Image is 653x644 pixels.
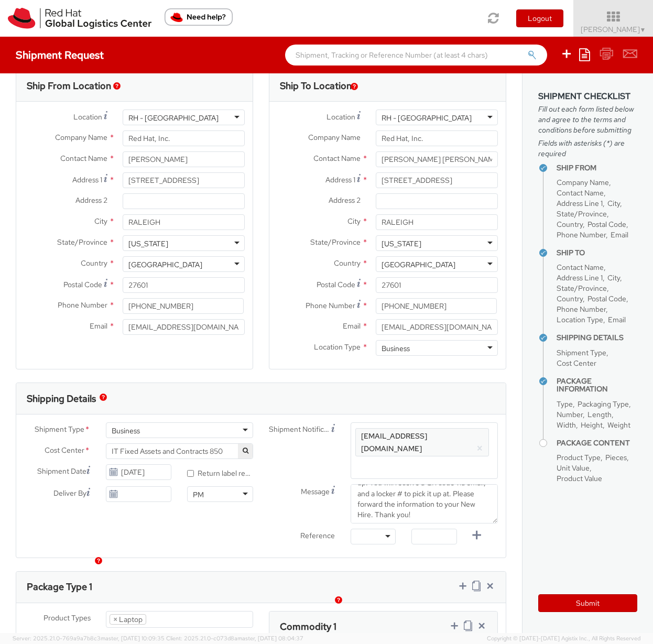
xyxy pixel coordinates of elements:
[557,249,637,257] h4: Ship To
[166,635,303,642] span: Client: 2025.21.0-c073d8a
[326,112,355,122] span: Location
[60,154,107,163] span: Contact Name
[128,259,202,270] div: [GEOGRAPHIC_DATA]
[8,8,151,29] img: rh-logistics-00dfa346123c4ec078e1.svg
[325,175,355,184] span: Address 1
[16,49,104,61] h4: Shipment Request
[347,216,361,226] span: City
[58,300,107,310] span: Phone Number
[557,283,607,293] span: State/Province
[557,188,604,198] span: Contact Name
[578,399,629,409] span: Packaging Type
[487,635,640,643] span: Copyright © [DATE]-[DATE] Agistix Inc., All Rights Reserved
[557,358,596,368] span: Cost Center
[557,230,606,239] span: Phone Number
[37,466,86,477] span: Shipment Date
[611,230,628,239] span: Email
[581,420,603,430] span: Height
[516,9,563,27] button: Logout
[110,614,146,625] li: Laptop
[557,334,637,342] h4: Shipping Details
[280,621,336,632] h3: Commodity 1
[27,582,92,592] h3: Package Type 1
[106,443,253,459] span: IT Fixed Assets and Contracts 850
[557,399,573,409] span: Type
[101,635,165,642] span: master, [DATE] 10:09:35
[557,304,606,314] span: Phone Number
[476,442,483,455] button: ×
[27,394,96,404] h3: Shipping Details
[557,420,576,430] span: Width
[57,237,107,247] span: State/Province
[53,488,86,499] span: Deliver By
[581,25,646,34] span: [PERSON_NAME]
[237,635,303,642] span: master, [DATE] 08:04:37
[557,178,609,187] span: Company Name
[587,294,626,303] span: Postal Code
[306,301,355,310] span: Phone Number
[269,424,331,435] span: Shipment Notification
[640,26,646,34] span: ▼
[557,463,590,473] span: Unit Value
[538,104,637,135] span: Fill out each form listed below and agree to the terms and conditions before submitting
[382,113,472,123] div: RH - [GEOGRAPHIC_DATA]
[193,489,204,500] div: PM
[361,431,427,453] span: [EMAIL_ADDRESS][DOMAIN_NAME]
[608,315,626,324] span: Email
[75,195,107,205] span: Address 2
[334,258,361,268] span: Country
[285,45,547,66] input: Shipment, Tracking or Reference Number (at least 4 chars)
[63,280,102,289] span: Postal Code
[329,195,361,205] span: Address 2
[45,445,84,457] span: Cost Center
[382,238,421,249] div: [US_STATE]
[587,410,612,419] span: Length
[557,273,603,282] span: Address Line 1
[112,425,140,436] div: Business
[43,613,91,623] span: Product Types
[165,8,233,26] button: Need help?
[90,321,107,331] span: Email
[73,112,102,122] span: Location
[300,531,335,540] span: Reference
[557,377,637,394] h4: Package Information
[557,453,601,462] span: Product Type
[94,216,107,226] span: City
[55,133,107,142] span: Company Name
[128,113,219,123] div: RH - [GEOGRAPHIC_DATA]
[81,258,107,268] span: Country
[605,453,627,462] span: Pieces
[72,175,102,184] span: Address 1
[301,487,330,496] span: Message
[538,92,637,101] h3: Shipment Checklist
[313,154,361,163] span: Contact Name
[557,263,604,272] span: Contact Name
[128,238,168,249] div: [US_STATE]
[317,280,355,289] span: Postal Code
[187,466,253,478] label: Return label required
[557,220,583,229] span: Country
[557,164,637,172] h4: Ship From
[557,209,607,219] span: State/Province
[314,342,361,352] span: Location Type
[557,294,583,303] span: Country
[538,594,637,612] button: Submit
[557,439,637,447] h4: Package Content
[113,615,117,624] span: ×
[187,470,194,477] input: Return label required
[557,474,602,483] span: Product Value
[27,81,111,91] h3: Ship From Location
[310,237,361,247] span: State/Province
[112,446,247,456] span: IT Fixed Assets and Contracts 850
[13,635,165,642] span: Server: 2025.21.0-769a9a7b8c3
[557,199,603,208] span: Address Line 1
[308,133,361,142] span: Company Name
[557,348,606,357] span: Shipment Type
[382,259,455,270] div: [GEOGRAPHIC_DATA]
[587,220,626,229] span: Postal Code
[557,315,603,324] span: Location Type
[35,424,84,436] span: Shipment Type
[557,410,583,419] span: Number
[382,343,410,354] div: Business
[280,81,352,91] h3: Ship To Location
